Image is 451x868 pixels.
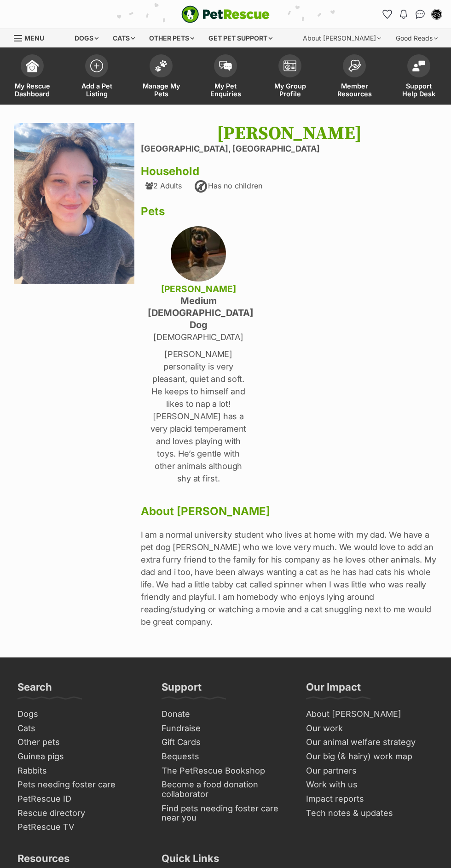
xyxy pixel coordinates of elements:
[141,165,437,178] h3: Household
[64,50,129,105] a: Add a Pet Listing
[158,735,293,750] a: Gift Cards
[14,806,149,821] a: Rescue directory
[155,60,168,72] img: manage-my-pets-icon-02211641906a0b7f246fdf0571729dbe1e7629f14944591b6c1af311fb30b64b.svg
[205,82,246,98] span: My Pet Enquiries
[158,764,293,778] a: The PetRescue Bookshop
[14,750,149,764] a: Guinea pigs
[141,528,437,628] p: I am a normal university student who lives at home with my dad. We have a pet dog [PERSON_NAME] w...
[416,10,425,19] img: chat-41dd97257d64d25036548639549fe6c8038ab92f7586957e7f3b1b290dea8141.svg
[68,29,105,47] div: Dogs
[193,50,258,105] a: My Pet Enquiries
[306,680,361,699] h3: Our Impact
[162,680,202,699] h3: Support
[14,820,149,834] a: PetRescue TV
[158,707,293,721] a: Donate
[14,792,149,806] a: PetRescue ID
[12,82,53,98] span: My Rescue Dashboard
[129,50,193,105] a: Manage My Pets
[106,29,141,47] div: Cats
[193,179,262,194] div: Has no children
[24,34,44,42] span: Menu
[348,59,361,72] img: member-resources-icon-8e73f808a243e03378d46382f2149f9095a855e16c252ad45f914b54edf8863c.svg
[380,7,394,22] a: Favourites
[171,226,226,282] img: uh7rojolaepktsb3rc8e.jpg
[90,59,103,72] img: add-pet-listing-icon-0afa8454b4691262ce3f59096e99ab1cd57d4a30225e0717b998d2c9b9846f56.svg
[258,50,322,105] a: My Group Profile
[158,802,293,825] a: Find pets needing foster care near you
[14,735,149,750] a: Other pets
[380,7,444,22] ul: Account quick links
[302,735,437,750] a: Our animal welfare strategy
[181,6,270,23] img: logo-e224e6f780fb5917bec1dbf3a21bbac754714ae5b6737aabdf751b685950b380.svg
[14,778,149,792] a: Pets needing foster care
[400,10,407,19] img: notifications-46538b983faf8c2785f20acdc204bb7945ddae34d4c08c2a6579f10ce5e182be.svg
[141,205,437,218] h3: Pets
[413,7,428,22] a: Conversations
[302,792,437,806] a: Impact reports
[143,29,201,47] div: Other pets
[14,764,149,778] a: Rabbits
[396,7,411,22] button: Notifications
[148,283,249,295] h4: [PERSON_NAME]
[158,750,293,764] a: Bequests
[412,60,425,71] img: help-desk-icon-fdf02630f3aa405de69fd3d07c3f3aa587a6932b1a1747fa1d2bba05be0121f9.svg
[219,61,232,71] img: pet-enquiries-icon-7e3ad2cf08bfb03b45e93fb7055b45f3efa6380592205ae92323e6603595dc1f.svg
[14,721,149,736] a: Cats
[158,778,293,801] a: Become a food donation collaborator
[302,764,437,778] a: Our partners
[26,59,39,72] img: dashboard-icon-eb2f2d2d3e046f16d808141f083e7271f6b2e854fb5c12c21221c1fb7104beca.svg
[148,348,249,485] p: [PERSON_NAME] personality is very pleasant, quiet and soft. He keeps to himself and likes to nap ...
[76,82,117,98] span: Add a Pet Listing
[387,50,451,105] a: Support Help Desk
[14,29,51,46] a: Menu
[269,82,311,98] span: My Group Profile
[17,680,52,699] h3: Search
[148,331,249,343] p: [DEMOGRAPHIC_DATA]
[302,806,437,821] a: Tech notes & updates
[14,707,149,721] a: Dogs
[302,778,437,792] a: Work with us
[141,123,437,144] h1: [PERSON_NAME]
[158,721,293,736] a: Fundraise
[302,707,437,721] a: About [PERSON_NAME]
[429,7,444,22] button: My account
[14,123,134,284] img: kb2u51nmixdawcvihgst.jpg
[141,505,437,518] h3: About [PERSON_NAME]
[145,182,182,190] div: 2 Adults
[296,29,387,47] div: About [PERSON_NAME]
[302,721,437,736] a: Our work
[334,82,375,98] span: Member Resources
[140,82,182,98] span: Manage My Pets
[302,750,437,764] a: Our big (& hairy) work map
[148,295,249,331] h4: medium [DEMOGRAPHIC_DATA] Dog
[398,82,439,98] span: Support Help Desk
[389,29,444,47] div: Good Reads
[202,29,279,47] div: Get pet support
[432,10,441,19] img: Sugar and Spice Cat Rescue profile pic
[141,144,437,154] li: [GEOGRAPHIC_DATA], [GEOGRAPHIC_DATA]
[283,60,296,71] img: group-profile-icon-3fa3cf56718a62981997c0bc7e787c4b2cf8bcc04b72c1350f741eb67cf2f40e.svg
[322,50,387,105] a: Member Resources
[181,6,270,23] a: PetRescue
